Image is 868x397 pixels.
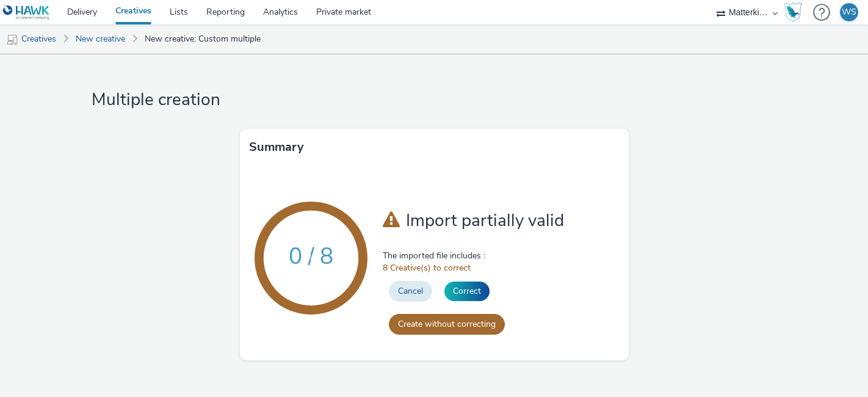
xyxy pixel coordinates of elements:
[70,24,131,54] a: New creative
[6,34,18,46] img: mobile
[87,89,781,112] h1: Multiple creation
[288,241,333,271] text: 0 / 8
[249,138,304,156] h3: Summary
[389,281,432,302] button: Cancel
[784,2,807,22] a: Hawk Academy
[3,5,50,20] img: undefined Logo
[784,2,802,22] img: Hawk Academy
[389,314,505,335] button: Create without correcting
[383,250,619,262] span: The imported file includes :
[406,209,564,232] span: Import partially valid
[842,3,856,21] div: WS
[383,262,619,274] span: 8 Creative(s) to correct
[444,282,490,301] button: Correct
[139,24,267,54] a: New creative: Custom multiple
